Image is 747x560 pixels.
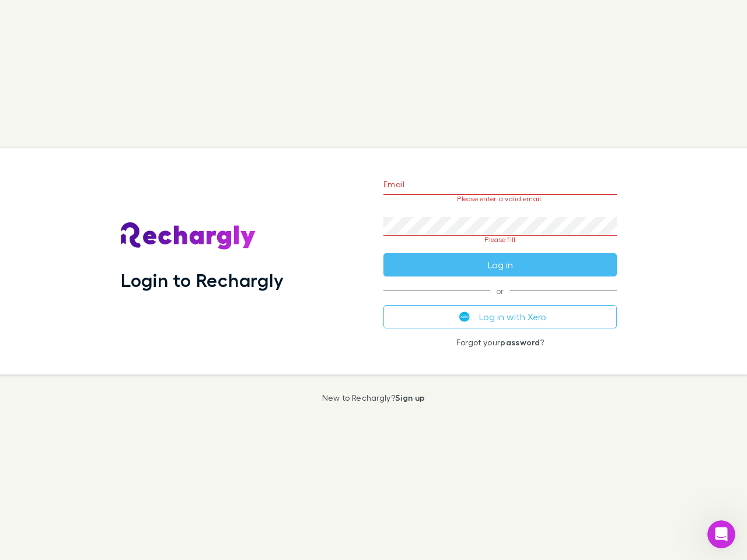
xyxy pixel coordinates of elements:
[707,520,735,548] iframe: Intercom live chat
[383,253,617,276] button: Log in
[500,337,540,347] a: password
[121,222,256,250] img: Rechargly's Logo
[459,311,470,322] img: Xero's logo
[383,338,617,347] p: Forgot your ?
[322,393,425,402] p: New to Rechargly?
[383,195,617,203] p: Please enter a valid email.
[395,393,425,402] a: Sign up
[121,269,284,291] h1: Login to Rechargly
[383,305,617,328] button: Log in with Xero
[383,290,617,291] span: or
[383,236,617,244] p: Please fill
